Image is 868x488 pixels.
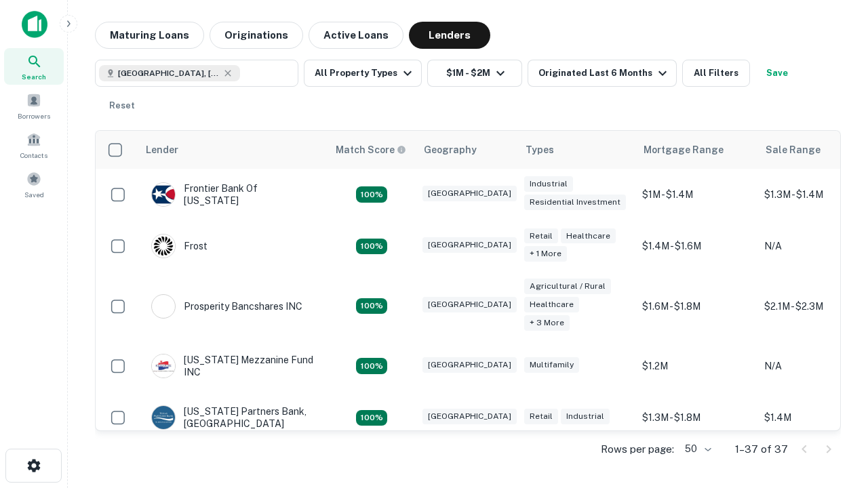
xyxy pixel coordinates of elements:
[561,409,610,424] div: Industrial
[635,220,757,272] td: $1.4M - $1.6M
[517,131,635,169] th: Types
[24,189,44,200] span: Saved
[152,183,175,206] img: picture
[336,142,406,157] div: Capitalize uses an advanced AI algorithm to match your search with the best lender. The match sco...
[356,186,387,203] div: Matching Properties: 4, hasApolloMatch: undefined
[22,11,47,38] img: capitalize-icon.png
[18,110,50,121] span: Borrowers
[151,405,314,430] div: [US_STATE] Partners Bank, [GEOGRAPHIC_DATA]
[524,315,570,331] div: + 3 more
[309,22,403,49] button: Active Loans
[635,392,757,443] td: $1.3M - $1.8M
[524,176,573,192] div: Industrial
[526,142,554,158] div: Types
[422,186,517,201] div: [GEOGRAPHIC_DATA]
[138,131,328,169] th: Lender
[356,239,387,255] div: Matching Properties: 4, hasApolloMatch: undefined
[151,354,314,378] div: [US_STATE] Mezzanine Fund INC
[210,22,303,49] button: Originations
[766,142,821,158] div: Sale Range
[601,441,674,457] p: Rows per page:
[151,294,302,319] div: Prosperity Bancshares INC
[152,406,175,429] img: picture
[152,295,175,318] img: picture
[644,142,724,158] div: Mortgage Range
[755,60,799,87] button: Save your search to get updates of matches that match your search criteria.
[152,354,175,378] img: picture
[151,182,314,207] div: Frontier Bank Of [US_STATE]
[328,131,416,169] th: Capitalize uses an advanced AI algorithm to match your search with the best lender. The match sco...
[151,234,208,258] div: Frost
[424,142,477,158] div: Geography
[735,441,788,457] p: 1–37 of 37
[100,92,144,119] button: Reset
[422,357,517,373] div: [GEOGRAPHIC_DATA]
[524,409,558,424] div: Retail
[635,169,757,220] td: $1M - $1.4M
[524,279,611,294] div: Agricultural / Rural
[4,166,64,203] a: Saved
[422,297,517,312] div: [GEOGRAPHIC_DATA]
[118,67,220,79] span: [GEOGRAPHIC_DATA], [GEOGRAPHIC_DATA], [GEOGRAPHIC_DATA]
[635,272,757,340] td: $1.6M - $1.8M
[422,409,517,424] div: [GEOGRAPHIC_DATA]
[427,60,522,87] button: $1M - $2M
[304,60,422,87] button: All Property Types
[524,357,579,373] div: Multifamily
[800,380,868,445] iframe: Chat Widget
[561,228,616,244] div: Healthcare
[4,87,64,124] a: Borrowers
[356,410,387,426] div: Matching Properties: 4, hasApolloMatch: undefined
[524,246,567,262] div: + 1 more
[356,298,387,314] div: Matching Properties: 6, hasApolloMatch: undefined
[682,60,750,87] button: All Filters
[422,237,517,253] div: [GEOGRAPHIC_DATA]
[4,48,64,85] a: Search
[356,358,387,374] div: Matching Properties: 5, hasApolloMatch: undefined
[4,127,64,163] a: Contacts
[679,439,713,459] div: 50
[146,142,178,158] div: Lender
[528,60,677,87] button: Originated Last 6 Months
[635,131,757,169] th: Mortgage Range
[20,150,47,161] span: Contacts
[336,142,403,157] h6: Match Score
[22,71,46,82] span: Search
[416,131,517,169] th: Geography
[524,297,579,312] div: Healthcare
[95,22,204,49] button: Maturing Loans
[538,65,671,81] div: Originated Last 6 Months
[524,195,626,210] div: Residential Investment
[409,22,490,49] button: Lenders
[152,235,175,258] img: picture
[524,228,558,244] div: Retail
[635,340,757,392] td: $1.2M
